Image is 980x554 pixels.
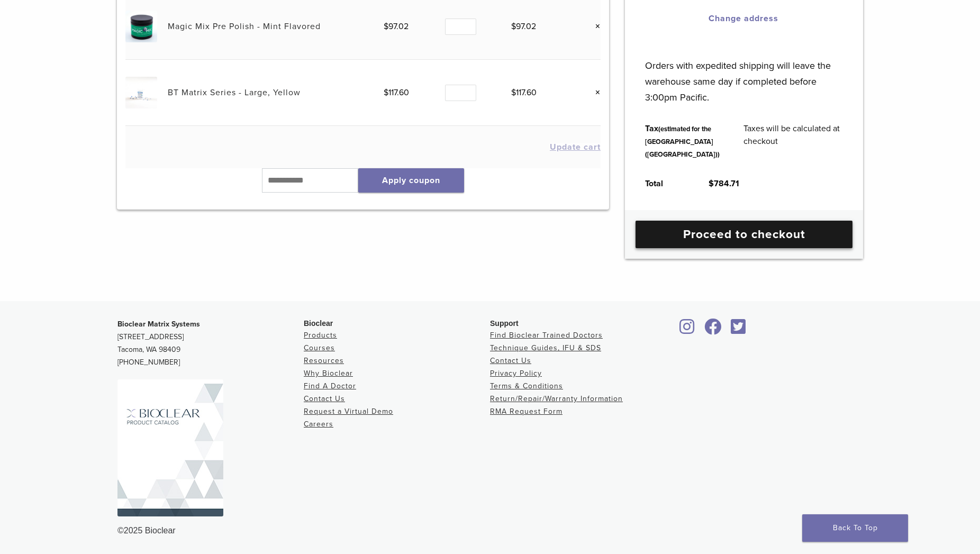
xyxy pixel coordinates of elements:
[587,86,601,99] a: Remove this item
[384,21,409,32] bdi: 97.02
[304,420,333,429] a: Careers
[511,21,536,32] bdi: 97.02
[304,369,353,378] a: Why Bioclear
[645,42,843,105] p: Orders with expedited shipping will leave the warehouse same day if completed before 3:00pm Pacific.
[645,125,720,159] small: (estimated for the [GEOGRAPHIC_DATA] ([GEOGRAPHIC_DATA]))
[117,524,863,537] div: ©2025 Bioclear
[304,319,333,328] span: Bioclear
[676,325,698,335] a: Bioclear
[304,356,344,365] a: Resources
[550,143,601,151] button: Update cart
[633,169,696,198] th: Total
[490,382,563,390] a: Terms & Conditions
[358,168,464,193] button: Apply coupon
[587,20,601,33] a: Remove this item
[490,356,531,365] a: Contact Us
[490,369,542,378] a: Privacy Policy
[304,382,356,390] a: Find A Doctor
[636,221,852,248] a: Proceed to checkout
[802,514,908,542] a: Back To Top
[511,21,516,32] span: $
[727,325,749,335] a: Bioclear
[633,114,731,169] th: Tax
[731,114,855,169] td: Taxes will be calculated at checkout
[117,318,304,369] p: [STREET_ADDRESS] Tacoma, WA 98409 [PHONE_NUMBER]
[125,77,157,108] img: BT Matrix Series - Large, Yellow
[125,11,157,42] img: Magic Mix Pre Polish - Mint Flavored
[709,178,739,189] bdi: 784.71
[304,407,393,416] a: Request a Virtual Demo
[709,13,778,24] a: Change address
[304,331,337,340] a: Products
[511,87,516,98] span: $
[304,394,345,403] a: Contact Us
[117,320,200,329] strong: Bioclear Matrix Systems
[701,325,725,335] a: Bioclear
[117,379,223,516] img: Bioclear
[490,407,562,416] a: RMA Request Form
[168,21,321,32] a: Magic Mix Pre Polish - Mint Flavored
[490,343,601,352] a: Technique Guides, IFU & SDS
[709,178,714,189] span: $
[168,87,301,98] a: BT Matrix Series - Large, Yellow
[304,343,335,352] a: Courses
[490,319,519,328] span: Support
[384,87,388,98] span: $
[511,87,537,98] bdi: 117.60
[490,394,623,403] a: Return/Repair/Warranty Information
[384,21,388,32] span: $
[490,331,603,340] a: Find Bioclear Trained Doctors
[384,87,409,98] bdi: 117.60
